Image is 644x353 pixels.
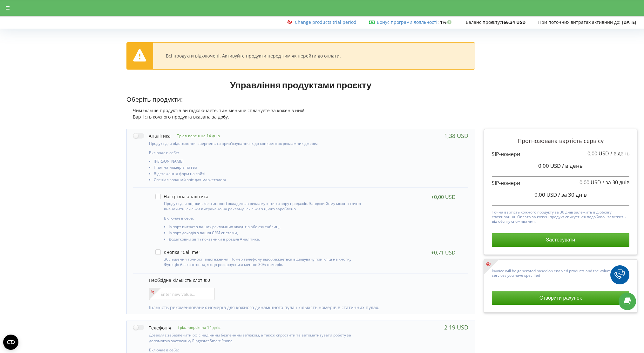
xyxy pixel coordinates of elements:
[126,95,475,104] p: Оберіть продукти:
[538,162,561,169] span: 0,00 USD
[126,114,475,120] div: Вартість кожного продукта вказана за добу.
[164,256,365,267] p: Збільшення точності відстеження. Номер телефону відображається відвідувачу при кліці на кнопку. Ф...
[492,291,629,305] button: Створити рахунок
[431,249,456,256] div: +0,71 USD
[164,201,365,212] p: Продукт для оцінки ефективності вкладень в рекламу з точки зору продажів. Завдяки йому можна точн...
[149,150,368,155] p: Включає в себе:
[562,162,583,169] span: / в день
[133,324,171,331] label: Телефонія
[444,324,468,330] div: 2,19 USD
[538,19,620,25] span: При поточних витратах активний до:
[169,237,365,243] li: Додатковий звіт і показники в розділі Аналітика.
[171,133,220,139] p: Тріал-версія на 14 днів
[377,19,437,25] a: Бонус програми лояльності
[166,53,341,59] div: Всі продукти відключені. Активуйте продукти перед тим як перейти до оплати.
[126,107,475,114] div: Чим більше продуктів ви підключаєте, тим меньше сплачуєте за кожен з них!
[440,19,453,25] strong: 1%
[444,132,468,139] div: 1,38 USD
[431,194,456,200] div: +0,00 USD
[558,191,587,198] span: / за 30 днів
[580,179,601,186] span: 0,00 USD
[295,19,356,25] a: Change products trial period
[171,325,220,330] p: Тріал-версія на 14 днів
[149,277,462,283] p: Необхідна кількість слотів:
[149,288,215,300] input: Enter new value...
[133,132,171,139] label: Аналітика
[492,233,629,247] button: Застосувати
[149,332,368,343] p: Дозволяє забезпечити офіс надійним безпечним зв'язком, а також спростити та автоматизувати роботу...
[492,267,629,278] p: Invoice will be generated based on enabled products and the volume of services you have specified
[466,19,501,25] span: Баланс проєкту:
[610,150,629,157] span: / в день
[149,141,368,146] p: Продукт для відстеження звернень та прив'язування їх до конкретних рекламних джерел.
[154,159,368,165] li: [PERSON_NAME]
[154,165,368,171] li: Підміна номерів по гео
[501,19,525,25] strong: 166,34 USD
[3,335,18,350] button: Open CMP widget
[126,79,475,91] h1: Управління продуктами проєкту
[492,151,629,158] p: SIP-номери
[169,225,365,231] li: Імпорт витрат з ваших рекламних акаунтів або csv таблиці,
[207,277,210,283] span: 0
[587,150,609,157] span: 0,00 USD
[155,194,208,199] label: Наскрізна аналітика
[602,179,629,186] span: / за 30 днів
[492,137,629,145] p: Прогнозована вартість сервісу
[154,172,368,178] li: Відстеження форм на сайті
[149,347,368,353] p: Включає в себе:
[164,215,365,221] p: Включає в себе:
[169,231,365,237] li: Імпорт доходів з вашої CRM системи,
[154,178,368,184] li: Спеціалізований звіт для маркетолога
[149,304,462,311] p: Кількість рекомендованих номерів для кожного динамічного пула і кількість номерів в статичних пулах.
[155,249,200,255] label: Кнопка "Call me"
[492,180,629,187] p: SIP-номери
[492,208,629,224] p: Точна вартість кожного продукту за 30 днів залежить від обсягу споживання. Оплата за кожен продук...
[622,19,636,25] strong: [DATE]
[377,19,439,25] span: :
[534,191,557,198] span: 0,00 USD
